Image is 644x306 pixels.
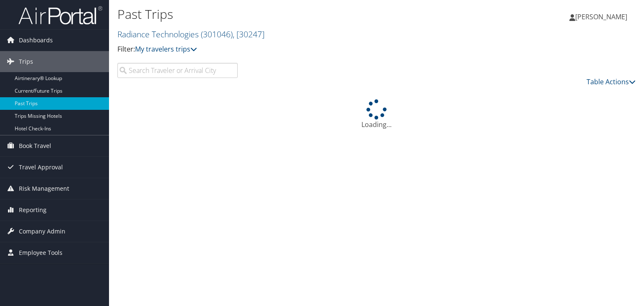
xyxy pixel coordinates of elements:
span: Dashboards [19,30,53,51]
span: , [ 30247 ] [233,29,265,40]
input: Search Traveler or Arrival City [117,63,238,78]
a: Table Actions [587,77,636,86]
span: Risk Management [19,178,69,199]
span: Company Admin [19,221,65,242]
div: Loading... [117,99,636,130]
span: Reporting [19,200,47,220]
span: Book Travel [19,135,51,156]
span: Travel Approval [19,157,63,178]
span: Trips [19,51,33,72]
a: [PERSON_NAME] [569,4,636,29]
img: airportal-logo.png [18,5,102,25]
a: My travelers trips [135,44,197,54]
h1: Past Trips [117,5,463,23]
p: Filter: [117,44,463,55]
span: Employee Tools [19,242,62,263]
span: ( 301046 ) [201,29,233,40]
a: Radiance Technologies [117,29,265,40]
span: [PERSON_NAME] [575,12,627,21]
